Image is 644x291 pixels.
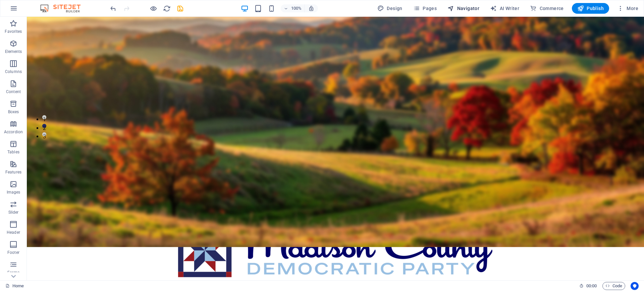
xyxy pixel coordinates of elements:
span: AI Writer [490,5,519,12]
p: Footer [7,250,19,255]
p: Tables [7,149,19,155]
span: : [591,283,592,288]
span: 00 00 [586,282,597,290]
p: Images [7,190,20,195]
i: Undo: Unknown action (Ctrl+Z) [109,5,117,12]
button: Usercentrics [631,282,639,290]
span: Pages [413,5,437,12]
p: Columns [5,69,22,74]
button: 2 [15,107,19,111]
p: Forms [7,270,19,275]
span: Commerce [530,5,564,12]
p: Boxes [8,109,19,115]
span: Design [377,5,402,12]
h6: 100% [291,4,302,12]
button: Code [602,282,625,290]
button: 3 [15,116,19,120]
i: On resize automatically adjust zoom level to fit chosen device. [308,5,314,11]
button: More [614,3,641,14]
p: Elements [5,49,22,54]
p: Features [5,169,21,175]
p: Content [6,89,21,94]
button: save [176,4,184,12]
p: Header [7,230,20,235]
button: Pages [411,3,439,14]
button: AI Writer [487,3,522,14]
h6: Session time [579,282,597,290]
button: 100% [281,4,305,12]
button: undo [109,4,117,12]
span: More [617,5,638,12]
span: Navigator [447,5,479,12]
a: Click to cancel selection. Double-click to open Pages [5,282,24,290]
p: Slider [8,210,19,215]
span: Publish [577,5,604,12]
button: reload [163,4,171,12]
p: Favorites [5,29,22,34]
button: 1 [15,98,19,102]
button: Publish [572,3,609,14]
button: Commerce [527,3,567,14]
i: Save (Ctrl+S) [176,5,184,12]
p: Accordion [4,129,23,135]
span: Code [605,282,622,290]
img: Editor Logo [39,4,89,12]
button: Design [375,3,405,14]
button: Navigator [445,3,482,14]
